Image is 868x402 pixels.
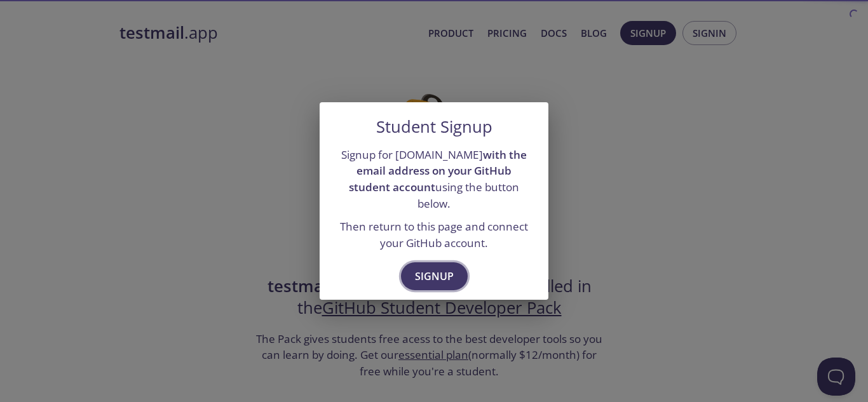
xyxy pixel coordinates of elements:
span: Signup [415,267,454,285]
button: Signup [401,262,468,290]
p: Signup for [DOMAIN_NAME] using the button below. [335,147,533,212]
strong: with the email address on your GitHub student account [349,147,527,194]
h5: Student Signup [376,117,492,137]
p: Then return to this page and connect your GitHub account. [335,218,533,251]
